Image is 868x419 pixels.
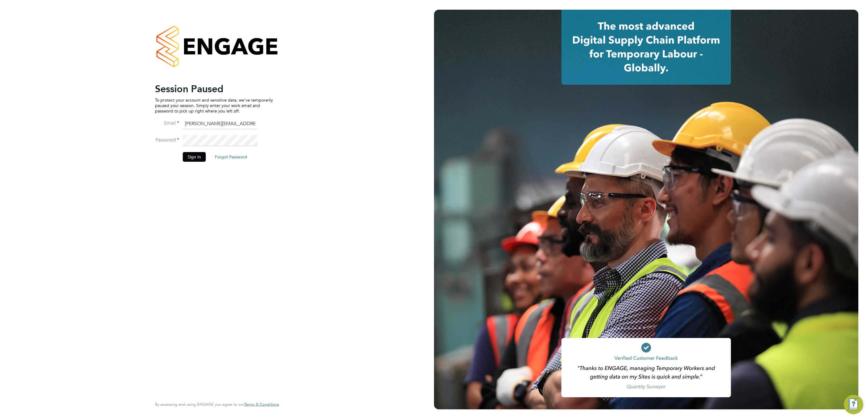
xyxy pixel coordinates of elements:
label: Email [155,120,179,126]
button: Sign In [183,152,206,162]
button: Forgot Password [210,152,252,162]
input: Enter your work email... [183,119,258,129]
label: Password [155,137,179,143]
h2: Session Paused [155,83,273,95]
button: Engage Resource Center [844,395,863,414]
a: Terms & Conditions [244,402,279,407]
span: By accessing and using ENGAGE you agree to our [155,402,279,407]
p: To protect your account and sensitive data, we've temporarily paused your session. Simply enter y... [155,97,273,114]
